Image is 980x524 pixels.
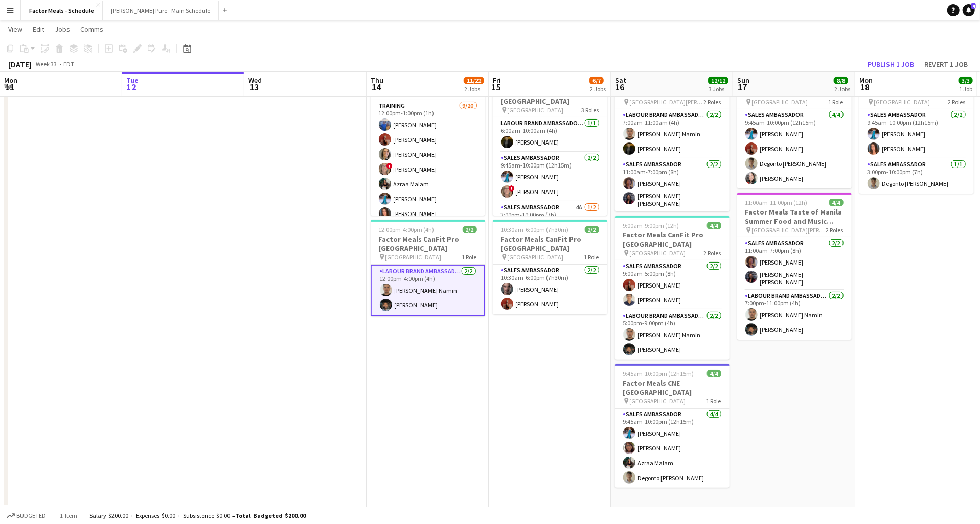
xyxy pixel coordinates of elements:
[874,98,930,106] span: [GEOGRAPHIC_DATA]
[63,60,74,68] div: EDT
[493,76,501,85] span: Fri
[103,1,219,20] button: [PERSON_NAME] Pure - Main Schedule
[248,76,262,85] span: Wed
[508,106,564,114] span: [GEOGRAPHIC_DATA]
[959,85,972,93] div: 1 Job
[707,222,721,229] span: 4/4
[509,185,515,192] span: !
[493,234,607,253] h3: Factor Meals CanFit Pro [GEOGRAPHIC_DATA]
[371,220,485,316] app-job-card: 12:00pm-4:00pm (4h)2/2Factor Meals CanFit Pro [GEOGRAPHIC_DATA] [GEOGRAPHIC_DATA]1 RoleLabour Bra...
[508,253,564,261] span: [GEOGRAPHIC_DATA]
[126,76,139,85] span: Tue
[125,81,139,93] span: 12
[615,159,730,211] app-card-role: Sales Ambassador2/211:00am-7:00pm (8h)[PERSON_NAME][PERSON_NAME] [PERSON_NAME]
[16,512,46,519] span: Budgeted
[971,3,976,9] span: 4
[615,364,730,488] app-job-card: 9:45am-10:00pm (12h15m)4/4Factor Meals CNE [GEOGRAPHIC_DATA] [GEOGRAPHIC_DATA]1 RoleSales Ambassa...
[863,58,918,71] button: Publish 1 job
[745,199,808,206] span: 11:00am-11:00pm (12h)
[493,87,607,106] h3: Factor Meals CNE [GEOGRAPHIC_DATA]
[493,202,607,251] app-card-role: Sales Ambassador4A1/23:00pm-10:00pm (7h)
[33,25,44,34] span: Edit
[371,265,485,316] app-card-role: Labour Brand Ambassadors2/212:00pm-4:00pm (4h)[PERSON_NAME] Namin[PERSON_NAME]
[491,81,501,93] span: 15
[630,98,704,106] span: [GEOGRAPHIC_DATA][PERSON_NAME]
[737,109,852,188] app-card-role: Sales Ambassador4/49:45am-10:00pm (12h15m)[PERSON_NAME][PERSON_NAME]Degonto [PERSON_NAME][PERSON_...
[706,397,721,405] span: 1 Role
[385,253,442,261] span: [GEOGRAPHIC_DATA]
[379,226,435,233] span: 12:00pm-4:00pm (4h)
[76,22,107,36] a: Comms
[859,109,974,159] app-card-role: Sales Ambassador2/29:45am-10:00pm (12h15m)[PERSON_NAME][PERSON_NAME]
[834,77,848,84] span: 8/8
[736,81,749,93] span: 17
[493,117,607,152] app-card-role: Labour Brand Ambassadors1/16:00am-10:00am (4h)[PERSON_NAME]
[707,370,721,377] span: 4/4
[615,310,730,360] app-card-role: Labour Brand Ambassadors2/25:00pm-9:00pm (4h)[PERSON_NAME] Namin[PERSON_NAME]
[493,220,607,314] app-job-card: 10:30am-6:00pm (7h30m)2/2Factor Meals CanFit Pro [GEOGRAPHIC_DATA] [GEOGRAPHIC_DATA]1 RoleSales A...
[630,397,686,405] span: [GEOGRAPHIC_DATA]
[80,25,103,34] span: Comms
[752,226,826,234] span: [GEOGRAPHIC_DATA][PERSON_NAME]
[615,76,626,85] span: Sat
[585,226,599,233] span: 2/2
[462,253,477,261] span: 1 Role
[8,25,22,34] span: View
[501,226,569,233] span: 10:30am-6:00pm (7h30m)
[3,81,17,93] span: 11
[859,159,974,194] app-card-role: Sales Ambassador1/13:00pm-10:00pm (7h)Degonto [PERSON_NAME]
[858,81,873,93] span: 18
[4,22,27,36] a: View
[613,81,626,93] span: 16
[582,106,599,114] span: 3 Roles
[709,85,728,93] div: 3 Jobs
[371,64,485,216] app-job-card: 12:00pm-1:00pm (1h)9/20Factor CNE Training Virtual1 RoleTraining9/2012:00pm-1:00pm (1h)[PERSON_NA...
[826,226,844,234] span: 2 Roles
[615,230,730,249] h3: Factor Meals CanFit Pro [GEOGRAPHIC_DATA]
[55,25,70,34] span: Jobs
[829,98,844,106] span: 1 Role
[29,22,49,36] a: Edit
[737,64,852,188] app-job-card: 9:45am-10:00pm (12h15m)4/4Factor Meals CNE [GEOGRAPHIC_DATA] [GEOGRAPHIC_DATA]1 RoleSales Ambassa...
[708,77,728,84] span: 12/12
[615,64,730,211] app-job-card: 7:00am-7:00pm (12h)4/4Factor Meals Taste of Manila Summer Food and Music Festival [GEOGRAPHIC_DAT...
[369,81,383,93] span: 14
[948,98,966,106] span: 2 Roles
[737,237,852,290] app-card-role: Sales Ambassador2/211:00am-7:00pm (8h)[PERSON_NAME][PERSON_NAME] [PERSON_NAME]
[737,76,749,85] span: Sun
[493,64,607,216] app-job-card: Updated6:00am-10:00pm (16h)4/5Factor Meals CNE [GEOGRAPHIC_DATA] [GEOGRAPHIC_DATA]3 RolesLabour B...
[737,290,852,340] app-card-role: Labour Brand Ambassadors2/27:00pm-11:00pm (4h)[PERSON_NAME] Namin[PERSON_NAME]
[963,4,975,16] a: 4
[737,193,852,340] app-job-card: 11:00am-11:00pm (12h)4/4Factor Meals Taste of Manila Summer Food and Music Festival [GEOGRAPHIC_D...
[615,109,730,159] app-card-role: Labour Brand Ambassadors2/27:00am-11:00am (4h)[PERSON_NAME] Namin[PERSON_NAME]
[590,85,606,93] div: 2 Jobs
[464,85,484,93] div: 2 Jobs
[463,226,477,233] span: 2/2
[623,222,679,229] span: 9:00am-9:00pm (12h)
[247,81,262,93] span: 13
[615,409,730,488] app-card-role: Sales Ambassador4/49:45am-10:00pm (12h15m)[PERSON_NAME][PERSON_NAME]Azraa MalamDegonto [PERSON_NAME]
[829,199,844,206] span: 4/4
[615,260,730,310] app-card-role: Sales Ambassador2/29:00am-5:00pm (8h)[PERSON_NAME][PERSON_NAME]
[737,207,852,226] h3: Factor Meals Taste of Manila Summer Food and Music Festival [GEOGRAPHIC_DATA]
[630,249,686,257] span: [GEOGRAPHIC_DATA]
[4,76,17,85] span: Mon
[615,216,730,360] div: 9:00am-9:00pm (12h)4/4Factor Meals CanFit Pro [GEOGRAPHIC_DATA] [GEOGRAPHIC_DATA]2 RolesSales Amb...
[386,163,393,169] span: !
[464,77,484,84] span: 11/22
[21,1,103,20] button: Factor Meals - Schedule
[5,510,48,521] button: Budgeted
[920,58,972,71] button: Revert 1 job
[371,76,383,85] span: Thu
[859,64,974,194] app-job-card: 9:45am-10:00pm (12h15m)3/3Factor Meals CNE [GEOGRAPHIC_DATA] [GEOGRAPHIC_DATA]2 RolesSales Ambass...
[89,512,306,519] div: Salary $200.00 + Expenses $0.00 + Subsistence $0.00 =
